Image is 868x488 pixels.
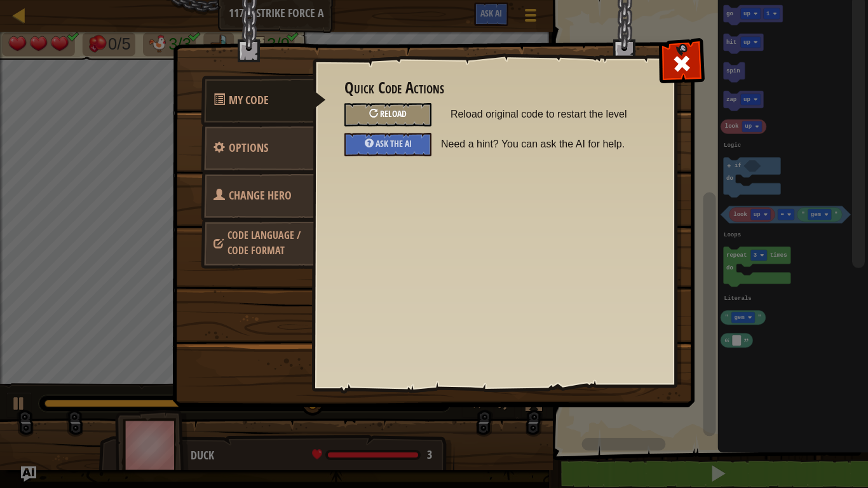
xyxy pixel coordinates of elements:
span: Ask the AI [376,137,412,149]
h3: Quick Code Actions [344,79,644,97]
a: Options [201,123,314,173]
span: Reload original code to restart the level [451,103,644,126]
span: Quick Code Actions [229,92,269,108]
span: Choose hero, language [229,187,292,203]
span: Reload [380,107,407,119]
a: My Code [201,76,326,125]
div: Ask the AI [344,133,431,156]
span: Configure settings [229,140,268,156]
span: Need a hint? You can ask the AI for help. [441,133,653,156]
span: Choose hero, language [227,228,301,257]
div: Reload original code to restart the level [344,103,431,126]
